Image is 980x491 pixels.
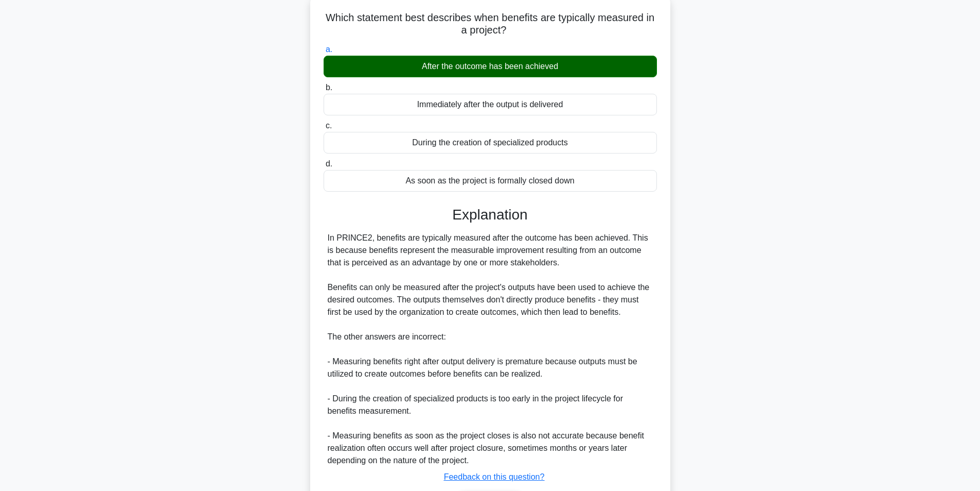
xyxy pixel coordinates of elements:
div: As soon as the project is formally closed down [324,170,657,192]
span: c. [326,121,332,130]
h3: Explanation [330,206,651,224]
div: During the creation of specialized products [324,132,657,154]
div: After the outcome has been achieved [324,56,657,77]
div: In PRINCE2, benefits are typically measured after the outcome has been achieved. This is because ... [328,232,653,467]
span: b. [326,83,332,92]
a: Feedback on this question? [444,472,545,481]
div: Immediately after the output is delivered [324,94,657,115]
span: d. [326,159,332,168]
span: a. [326,45,332,54]
h5: Which statement best describes when benefits are typically measured in a project? [323,11,658,37]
